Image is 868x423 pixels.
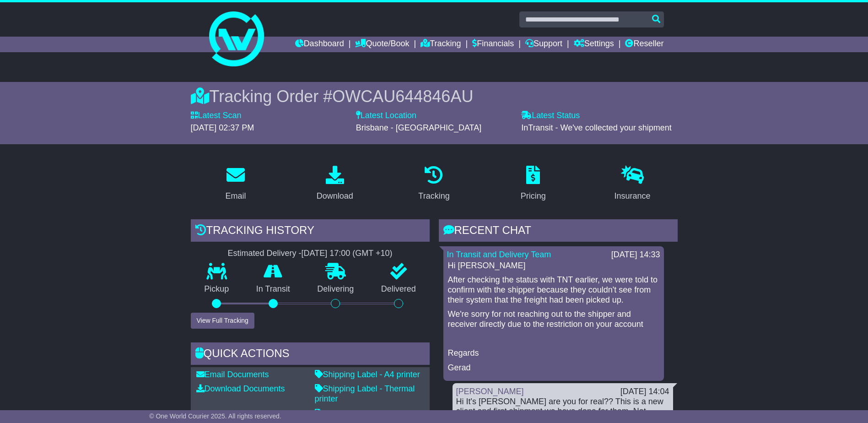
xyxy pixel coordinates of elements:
[448,261,659,271] p: Hi [PERSON_NAME]
[448,348,659,358] p: Regards
[418,190,449,202] div: Tracking
[625,37,663,52] a: Reseller
[191,111,242,121] label: Latest Scan
[356,111,416,121] label: Latest Location
[311,163,359,206] a: Download
[315,409,389,418] a: Consignment Note
[439,219,678,244] div: RECENT CHAT
[191,123,254,132] span: [DATE] 02:37 PM
[315,384,415,403] a: Shipping Label - Thermal printer
[456,387,524,396] a: [PERSON_NAME]
[421,37,461,52] a: Tracking
[191,249,430,259] div: Estimated Delivery -
[521,111,580,121] label: Latest Status
[521,190,546,202] div: Pricing
[302,249,393,259] div: [DATE] 17:00 (GMT +10)
[367,284,430,294] p: Delivered
[332,87,473,106] span: OWCAU644846AU
[191,284,243,294] p: Pickup
[620,387,669,397] div: [DATE] 14:04
[574,37,614,52] a: Settings
[447,250,551,259] a: In Transit and Delivery Team
[355,37,409,52] a: Quote/Book
[615,190,651,202] div: Insurance
[356,123,481,132] span: Brisbane - [GEOGRAPHIC_DATA]
[196,370,269,379] a: Email Documents
[149,412,281,420] span: © One World Courier 2025. All rights reserved.
[304,284,368,294] p: Delivering
[196,384,285,393] a: Download Documents
[243,284,304,294] p: In Transit
[191,313,254,329] button: View Full Tracking
[611,250,660,260] div: [DATE] 14:33
[225,190,246,202] div: Email
[412,163,455,206] a: Tracking
[315,370,420,379] a: Shipping Label - A4 printer
[219,163,252,206] a: Email
[317,190,353,202] div: Download
[525,37,562,52] a: Support
[191,342,430,367] div: Quick Actions
[609,163,657,206] a: Insurance
[191,87,678,106] div: Tracking Order #
[191,219,430,244] div: Tracking history
[521,123,672,132] span: InTransit - We've collected your shipment
[515,163,552,206] a: Pricing
[295,37,344,52] a: Dashboard
[472,37,514,52] a: Financials
[448,363,659,373] p: Gerad
[448,309,659,329] p: We're sorry for not reaching out to the shipper and receiver directly due to the restriction on y...
[448,275,659,305] p: After checking the status with TNT earlier, we were told to confirm with the shipper because they...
